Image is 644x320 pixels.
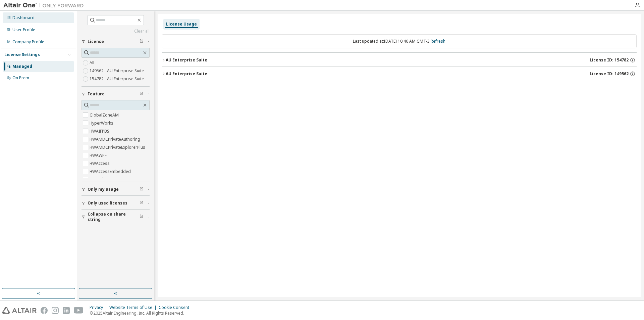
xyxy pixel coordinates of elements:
[90,168,132,176] label: HWAccessEmbedded
[82,196,150,211] button: Only used licenses
[90,305,109,310] div: Privacy
[12,75,29,81] div: On Prem
[90,119,115,127] label: HyperWorks
[12,27,35,33] div: User Profile
[140,200,144,206] span: Clear filter
[90,143,147,151] label: HWAMDCPrivateExplorerPlus
[90,59,96,67] label: All
[166,21,197,27] div: License Usage
[166,71,207,77] div: AU Enterprise Suite
[12,39,44,45] div: Company Profile
[140,214,144,220] span: Clear filter
[90,159,111,168] label: HWAccess
[90,310,193,316] p: © 2025 Altair Engineering, Inc. All Rights Reserved.
[3,2,87,9] img: Altair One
[82,182,150,197] button: Only my usage
[140,187,144,192] span: Clear filter
[90,151,108,159] label: HWAWPF
[109,305,159,310] div: Website Terms of Use
[162,53,637,67] button: AU Enterprise SuiteLicense ID: 154782
[74,307,84,314] img: youtube.svg
[82,210,150,224] button: Collapse on share string
[88,187,119,192] span: Only my usage
[82,87,150,101] button: Feature
[88,91,105,97] span: Feature
[590,71,629,77] span: License ID: 149562
[90,135,142,143] label: HWAMDCPrivateAuthoring
[431,38,445,44] a: Refresh
[12,15,35,20] div: Dashboard
[88,212,140,222] span: Collapse on share string
[90,75,145,83] label: 154782 - AU Enterprise Suite
[41,307,48,314] img: facebook.svg
[88,200,127,206] span: Only used licenses
[88,39,104,44] span: License
[162,34,637,48] div: Last updated at: [DATE] 10:46 AM GMT-3
[63,307,70,314] img: linkedin.svg
[90,67,145,75] label: 149562 - AU Enterprise Suite
[590,57,629,63] span: License ID: 154782
[162,66,637,81] button: AU Enterprise SuiteLicense ID: 149562
[140,39,144,44] span: Clear filter
[52,307,59,314] img: instagram.svg
[90,111,120,119] label: GlobalZoneAM
[12,64,32,69] div: Managed
[82,29,150,34] a: Clear all
[166,57,207,63] div: AU Enterprise Suite
[82,34,150,49] button: License
[90,176,112,184] label: HWActivate
[2,307,37,314] img: altair_logo.svg
[159,305,193,310] div: Cookie Consent
[4,52,40,57] div: License Settings
[140,91,144,97] span: Clear filter
[90,127,111,135] label: HWAIFPBS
